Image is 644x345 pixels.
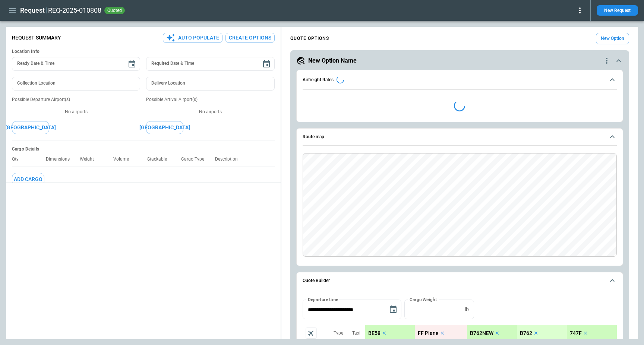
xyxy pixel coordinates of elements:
p: Qty [12,156,25,162]
p: Type [334,330,343,336]
p: lb [465,306,469,313]
button: Create Options [225,33,275,43]
p: No airports [146,109,274,115]
p: Possible Departure Airport(s) [12,96,140,103]
canvas: Map [303,153,616,256]
label: Cargo Weight [410,296,437,303]
p: Description [215,156,244,162]
p: FF Plane [418,330,439,336]
h2: REQ-2025-010808 [48,6,101,15]
p: Weight [80,156,100,162]
h6: Cargo Details [12,146,275,152]
button: Choose date [259,57,274,72]
h6: Quote Builder [303,278,330,283]
button: New Option Namequote-option-actions [296,56,623,65]
p: Taxi [352,330,360,336]
h6: Location Info [12,49,275,54]
p: Cargo Type [181,156,210,162]
button: Quote Builder [303,272,617,289]
p: Dimensions [46,156,76,162]
button: Choose date [124,57,139,72]
button: Add Cargo [12,173,44,186]
p: Request Summary [12,35,61,41]
p: B762 [520,330,532,336]
div: Airfreight Rates [303,94,617,119]
button: Auto Populate [163,33,222,43]
button: New Request [597,5,638,16]
div: Route map [303,153,617,257]
p: 747F [570,330,582,336]
button: New Option [596,33,629,44]
button: Airfreight Rates [303,70,617,90]
p: No airports [12,109,140,115]
button: [GEOGRAPHIC_DATA] [146,121,183,134]
h4: QUOTE OPTIONS [290,37,329,40]
span: quoted [106,8,123,13]
p: Stackable [147,156,173,162]
h5: New Option Name [308,57,357,65]
h6: Route map [303,134,324,139]
h1: Request [20,6,45,15]
button: Choose date, selected date is Sep 17, 2025 [386,302,401,317]
span: Aircraft selection [306,327,317,339]
label: Departure time [308,296,338,303]
p: BE58 [368,330,381,336]
p: Possible Arrival Airport(s) [146,96,274,103]
p: B762NEW [470,330,493,336]
p: Volume [113,156,135,162]
button: Route map [303,129,617,146]
h6: Airfreight Rates [303,77,334,82]
div: quote-option-actions [602,56,611,65]
button: [GEOGRAPHIC_DATA] [12,121,49,134]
